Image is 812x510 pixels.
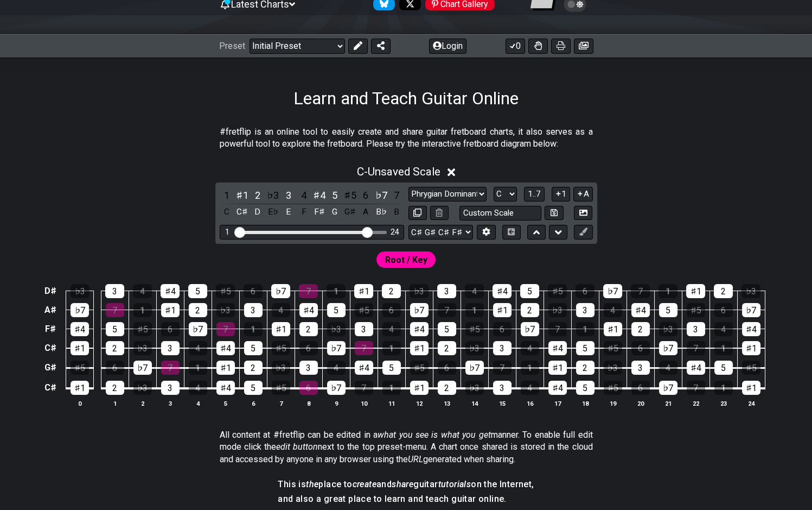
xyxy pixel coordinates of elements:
[357,165,440,178] span: C - Unsaved Scale
[106,303,124,317] div: 7
[389,188,404,203] div: toggle scale degree
[359,205,373,219] div: toggle pitch class
[599,398,626,409] th: 19
[631,303,650,317] div: ♯4
[42,377,59,398] td: C♯
[382,284,401,298] div: 2
[429,39,466,54] button: Login
[574,39,593,54] button: Create image
[714,341,733,355] div: 1
[438,361,456,375] div: 6
[438,381,456,395] div: 2
[574,206,592,221] button: Create Image
[576,341,594,355] div: 5
[297,205,311,219] div: toggle pitch class
[374,205,388,219] div: toggle pitch class
[250,39,345,54] select: Preset
[106,322,124,336] div: 5
[348,39,368,54] button: Edit Preset
[71,284,89,298] div: ♭3
[493,361,512,375] div: 7
[382,381,401,395] div: 1
[573,187,592,202] button: A
[408,187,487,202] select: Scale
[106,361,124,375] div: 6
[161,381,180,395] div: 3
[604,341,622,355] div: ♯5
[574,225,592,240] button: First click edit preset to enable marker editing
[189,322,207,336] div: ♭7
[604,303,622,317] div: 4
[272,341,290,355] div: ♯5
[378,398,405,409] th: 11
[631,341,650,355] div: 6
[216,341,235,355] div: ♯4
[235,188,249,203] div: toggle scale degree
[327,341,346,355] div: ♭7
[106,341,124,355] div: 2
[520,284,539,298] div: 5
[322,398,350,409] th: 9
[603,284,622,298] div: ♭7
[244,284,263,298] div: 6
[129,398,156,409] th: 2
[216,361,235,375] div: ♯1
[312,188,327,203] div: toggle scale degree
[282,205,296,219] div: toggle pitch class
[410,381,429,395] div: ♯1
[244,341,263,355] div: 5
[465,381,484,395] div: ♭3
[156,398,184,409] th: 3
[276,442,318,452] em: edit button
[576,303,594,317] div: 3
[604,322,622,336] div: ♯1
[299,284,318,298] div: 7
[299,322,318,336] div: 2
[714,303,733,317] div: 6
[687,361,705,375] div: ♯4
[502,225,521,240] button: Toggle horizontal chord view
[220,429,593,465] p: All content at #fretflip can be edited in a manner. To enable full edit mode click the next to th...
[493,322,512,336] div: 6
[552,187,570,202] button: 1
[408,206,427,221] button: Copy
[272,361,290,375] div: ♭3
[433,398,461,409] th: 13
[189,361,207,375] div: 1
[327,322,346,336] div: ♭3
[604,361,622,375] div: ♭3
[42,282,59,301] td: D♯
[548,381,567,395] div: ♯4
[355,381,373,395] div: 7
[378,430,491,440] em: what you see is what you get
[133,361,152,375] div: ♭7
[742,381,760,395] div: ♯1
[133,381,152,395] div: ♭3
[571,398,599,409] th: 18
[631,322,650,336] div: 2
[576,322,594,336] div: 1
[438,479,471,489] em: tutorials
[521,381,539,395] div: 4
[161,361,180,375] div: 7
[220,188,234,203] div: toggle scale degree
[278,478,534,490] h4: This is place to and guitar on the Internet,
[408,225,473,240] select: Tuning
[350,398,378,409] th: 10
[461,398,488,409] th: 14
[161,284,180,298] div: ♯4
[465,322,484,336] div: ♯5
[631,284,650,298] div: 7
[244,381,263,395] div: 5
[465,361,484,375] div: ♭7
[438,322,456,336] div: 5
[266,188,280,203] div: toggle scale degree
[654,398,682,409] th: 21
[354,284,373,298] div: ♯1
[327,381,346,395] div: ♭7
[551,39,571,54] button: Print
[312,205,327,219] div: toggle pitch class
[527,225,546,240] button: Move up
[604,381,622,395] div: ♯5
[133,322,152,336] div: ♯5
